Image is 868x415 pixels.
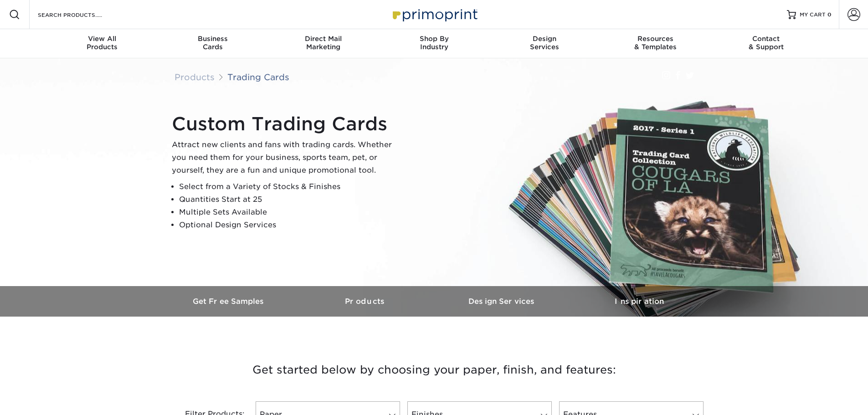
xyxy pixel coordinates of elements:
[434,286,571,317] a: Design Services
[298,297,434,306] h3: Products
[571,297,708,306] h3: Inspiration
[172,138,400,177] p: Attract new clients and fans with trading cards. Whether you need them for your business, sports ...
[47,35,158,51] div: Products
[298,286,434,317] a: Products
[175,72,215,82] a: Products
[571,286,708,317] a: Inspiration
[489,29,600,58] a: DesignServices
[600,29,711,58] a: Resources& Templates
[489,35,600,43] span: Design
[711,35,822,43] span: Contact
[179,193,400,206] li: Quantities Start at 25
[600,35,711,43] span: Resources
[268,35,379,51] div: Marketing
[827,11,832,18] span: 0
[47,35,158,43] span: View All
[157,35,268,51] div: Cards
[179,219,400,231] li: Optional Design Services
[800,11,826,19] span: MY CART
[711,29,822,58] a: Contact& Support
[161,286,298,317] a: Get Free Samples
[489,35,600,51] div: Services
[157,29,268,58] a: BusinessCards
[161,297,298,306] h3: Get Free Samples
[47,29,158,58] a: View AllProducts
[600,35,711,51] div: & Templates
[379,29,489,58] a: Shop ByIndustry
[389,5,480,24] img: Primoprint
[157,35,268,43] span: Business
[172,113,400,135] h1: Custom Trading Cards
[168,349,701,390] h3: Get started below by choosing your paper, finish, and features:
[268,29,379,58] a: Direct MailMarketing
[379,35,489,51] div: Industry
[434,297,571,306] h3: Design Services
[227,72,289,82] a: Trading Cards
[711,35,822,51] div: & Support
[268,35,379,43] span: Direct Mail
[37,9,126,20] input: SEARCH PRODUCTS.....
[379,35,489,43] span: Shop By
[179,180,400,193] li: Select from a Variety of Stocks & Finishes
[179,206,400,219] li: Multiple Sets Available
